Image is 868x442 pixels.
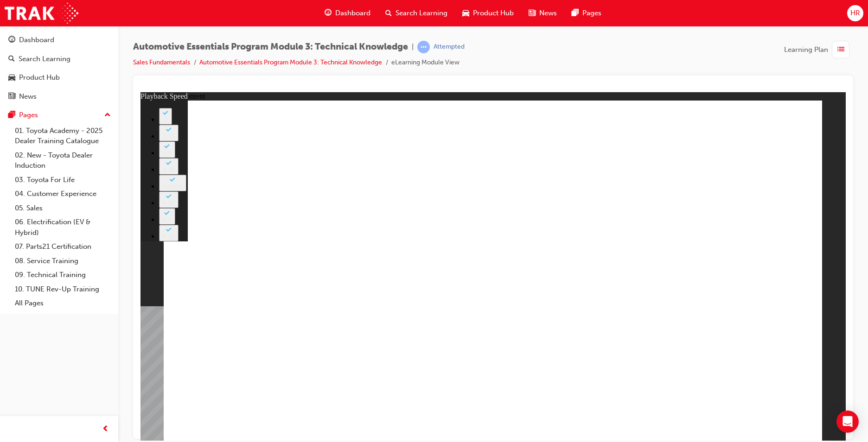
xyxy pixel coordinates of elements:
[473,8,514,19] span: Product Hub
[529,7,536,19] span: news-icon
[582,8,601,19] span: Pages
[11,201,115,215] a: 05. Sales
[847,5,863,21] button: HR
[325,7,332,19] span: guage-icon
[102,423,109,435] span: prev-icon
[412,42,414,52] span: |
[378,4,455,23] a: search-iconSearch Learning
[19,54,70,64] div: Search Learning
[4,107,115,124] button: Pages
[104,109,111,121] span: up-icon
[19,72,60,83] div: Product Hub
[434,43,465,51] div: Attempted
[8,74,15,82] span: car-icon
[199,58,382,66] a: Automotive Essentials Program Module 3: Technical Knowledge
[8,111,15,120] span: pages-icon
[4,69,115,86] a: Product Hub
[11,173,115,187] a: 03. Toyota For Life
[19,110,38,120] div: Pages
[784,44,828,55] span: Learning Plan
[133,58,190,66] a: Sales Fundamentals
[539,8,557,19] span: News
[11,240,115,254] a: 07. Parts21 Certification
[133,42,408,52] span: Automotive Essentials Program Module 3: Technical Knowledge
[11,268,115,282] a: 09. Technical Training
[572,7,579,19] span: pages-icon
[462,7,469,19] span: car-icon
[4,51,115,68] a: Search Learning
[11,215,115,240] a: 06. Electrification (EV & Hybrid)
[8,55,15,63] span: search-icon
[417,41,430,53] span: learningRecordVerb_ATTEMPT-icon
[564,4,609,23] a: pages-iconPages
[391,57,460,68] li: eLearning Module View
[8,36,15,44] span: guage-icon
[784,41,853,58] button: Learning Plan
[11,124,115,148] a: 01. Toyota Academy - 2025 Dealer Training Catalogue
[11,148,115,173] a: 02. New - Toyota Dealer Induction
[4,32,115,49] a: Dashboard
[11,282,115,297] a: 10. TUNE Rev-Up Training
[11,187,115,201] a: 04. Customer Experience
[385,7,392,19] span: search-icon
[317,4,378,23] a: guage-iconDashboard
[836,410,859,433] div: Open Intercom Messenger
[19,35,54,45] div: Dashboard
[396,8,447,19] span: Search Learning
[850,8,860,19] span: HR
[11,254,115,268] a: 08. Service Training
[837,44,844,56] span: list-icon
[11,296,115,310] a: All Pages
[521,4,564,23] a: news-iconNews
[4,88,115,105] a: News
[8,93,15,101] span: news-icon
[19,91,37,102] div: News
[335,8,370,19] span: Dashboard
[5,3,78,24] img: Trak
[4,30,115,107] button: DashboardSearch LearningProduct HubNews
[455,4,521,23] a: car-iconProduct Hub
